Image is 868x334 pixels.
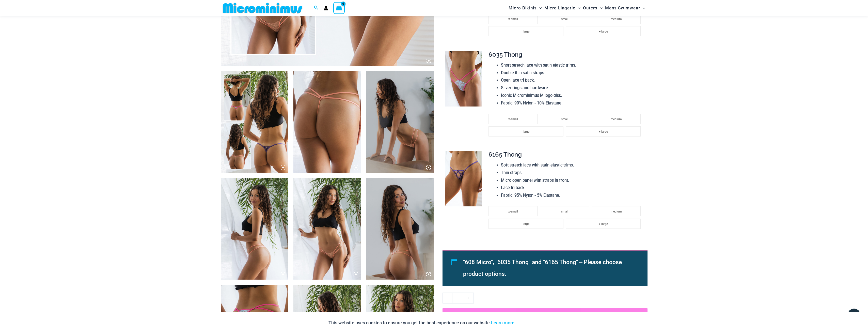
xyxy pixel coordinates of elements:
li: medium [592,206,641,216]
span: large [523,222,529,226]
span: Mens Swimwear [605,2,640,14]
img: Sip Bellini 608 Micro Thong [293,71,361,173]
li: Double thin satin straps. [501,69,643,77]
span: "608 Micro", "6035 Thong" and "6165 Thong" [463,259,578,266]
li: Fabric: 95% Nylon - 5% Elastane. [501,192,643,199]
li: medium [592,14,641,24]
li: Open lace tri back. [501,77,643,84]
a: View Shopping Cart, empty [333,2,345,14]
li: Fabric: 90% Nylon - 10% Elastane. [501,99,643,107]
img: Sip Bellini 608 Micro Thong [293,178,361,280]
li: small [540,206,589,216]
li: Iconic Microminimus M logo disk. [501,92,643,99]
img: Sip Bellini 608 Micro Thong [366,71,434,173]
li: Thin straps. [501,169,643,177]
span: Menu Toggle [537,2,542,14]
a: OutersMenu ToggleMenu Toggle [582,2,604,14]
img: Slay Lavender Martini 6165 Thong [445,151,482,206]
li: large [488,126,563,136]
p: This website uses cookies to ensure you get the best experience on our website. [328,319,514,327]
span: Menu Toggle [597,2,603,14]
input: Product quantity [452,293,464,303]
a: Search icon link [314,5,319,11]
li: Lace tri back. [501,184,643,192]
span: Micro Bikinis [509,2,537,14]
li: medium [592,114,641,124]
li: x-small [488,114,538,124]
nav: Site Navigation [507,1,648,15]
li: small [540,114,589,124]
li: Soft stretch lace with satin elastic trims. [501,161,643,169]
a: Micro LingerieMenu ToggleMenu Toggle [543,2,582,14]
li: x-large [566,126,641,136]
li: small [540,14,589,24]
span: small [561,117,568,121]
a: Account icon link [324,6,328,10]
span: Menu Toggle [575,2,580,14]
li: large [488,219,563,229]
img: MM SHOP LOGO FLAT [221,2,304,14]
button: Add to cart [443,308,647,320]
span: x-small [508,117,518,121]
a: - [443,293,452,303]
a: Learn more [491,320,514,325]
span: Micro Lingerie [544,2,575,14]
img: Savour Cotton Candy 6035 Thong [445,51,482,107]
a: Mens SwimwearMenu ToggleMenu Toggle [604,2,646,14]
span: x-small [508,210,518,213]
li: Micro open panel with straps in front. [501,177,643,184]
li: Silver rings and hardware. [501,84,643,92]
button: Accept [518,317,540,329]
span: small [561,210,568,213]
span: Menu Toggle [640,2,645,14]
a: + [464,293,474,303]
li: large [488,26,563,36]
span: small [561,17,568,21]
span: x-large [599,130,608,133]
span: x-small [508,17,518,21]
span: medium [611,210,622,213]
span: large [523,130,529,133]
span: x-large [599,222,608,226]
span: x-large [599,30,608,33]
li: Short stretch lace with satin elastic trims. [501,62,643,69]
span: medium [611,117,622,121]
li: x-small [488,14,538,24]
span: Outers [583,2,597,14]
span: large [523,30,529,33]
li: x-small [488,206,538,216]
span: 6165 Thong [488,151,522,158]
img: Sip Bellini 608 Micro Thong [366,178,434,280]
li: x-large [566,219,641,229]
a: Micro BikinisMenu ToggleMenu Toggle [507,2,543,14]
img: Sip Bellini 608 Micro Thong [221,178,289,280]
span: medium [611,17,622,21]
li: x-large [566,26,641,36]
span: 6035 Thong [488,51,522,58]
img: Collection Pack b (5) [221,71,289,173]
li: → [463,256,636,280]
